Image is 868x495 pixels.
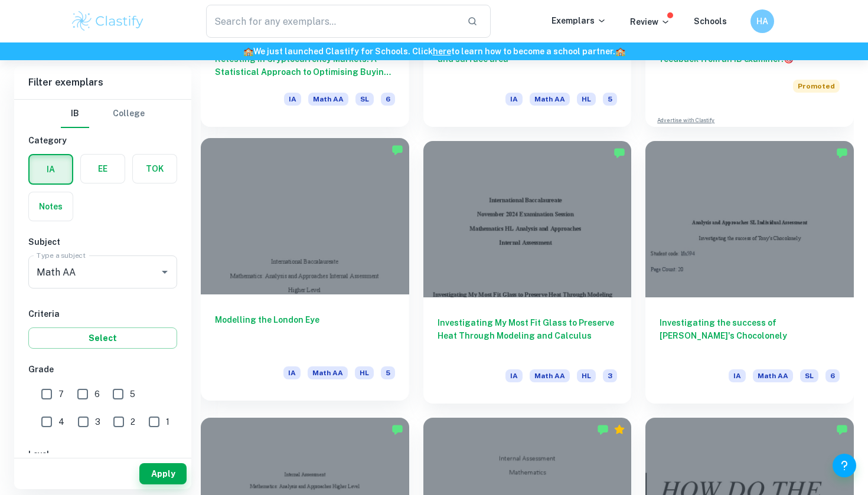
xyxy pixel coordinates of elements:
[836,424,848,435] img: Marked
[753,369,793,382] span: Math AA
[28,448,177,461] h6: Level
[30,155,72,183] button: IA
[58,415,64,428] span: 4
[61,100,145,128] div: Filter type choice
[28,235,177,248] h6: Subject
[283,366,301,379] span: IA
[630,15,670,28] p: Review
[615,47,625,56] span: 🏫
[603,369,617,382] span: 3
[505,369,523,382] span: IA
[355,366,374,379] span: HL
[94,388,100,401] span: 6
[391,144,403,156] img: Marked
[28,307,177,320] h6: Criteria
[243,47,253,56] span: 🏫
[381,366,395,379] span: 5
[750,9,774,33] button: HA
[28,363,177,376] h6: Grade
[28,327,177,349] button: Select
[660,316,840,355] h6: Investigating the success of [PERSON_NAME]'s Chocolonely
[133,155,177,183] button: TOK
[825,369,840,382] span: 6
[95,415,100,428] span: 3
[113,100,145,128] button: College
[645,141,854,403] a: Investigating the success of [PERSON_NAME]'s ChocolonelyIAMath AASL6
[614,147,625,159] img: Marked
[70,9,145,33] img: Clastify logo
[603,93,617,106] span: 5
[836,147,848,159] img: Marked
[130,415,135,428] span: 2
[2,45,866,58] h6: We just launched Clastify for Schools. Click to learn how to become a school partner.
[530,369,570,382] span: Math AA
[29,192,73,221] button: Notes
[793,80,840,93] span: Promoted
[156,264,173,280] button: Open
[308,93,348,106] span: Math AA
[215,313,395,352] h6: Modelling the London Eye
[37,250,86,260] label: Type a subject
[614,424,625,435] div: Premium
[355,93,374,106] span: SL
[28,134,177,147] h6: Category
[139,463,187,484] button: Apply
[423,141,632,403] a: Investigating My Most Fit Glass to Preserve Heat Through Modeling and CalculusIAMath AAHL3
[166,415,169,428] span: 1
[505,93,523,106] span: IA
[657,116,714,124] a: Advertise with Clastify
[130,388,135,401] span: 5
[552,14,606,27] p: Exemplars
[577,93,596,106] span: HL
[81,155,125,183] button: EE
[61,100,89,128] button: IB
[833,454,856,477] button: Help and Feedback
[597,424,609,435] img: Marked
[577,369,596,382] span: HL
[201,141,409,403] a: Modelling the London EyeIAMath AAHL5
[381,93,395,106] span: 6
[308,366,348,379] span: Math AA
[694,17,727,26] a: Schools
[530,93,570,106] span: Math AA
[729,369,746,382] span: IA
[756,15,769,28] h6: HA
[58,388,64,401] span: 7
[800,369,818,382] span: SL
[438,316,618,355] h6: Investigating My Most Fit Glass to Preserve Heat Through Modeling and Calculus
[391,424,403,435] img: Marked
[433,47,451,56] a: here
[14,66,191,99] h6: Filter exemplars
[284,93,301,106] span: IA
[206,5,458,38] input: Search for any exemplars...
